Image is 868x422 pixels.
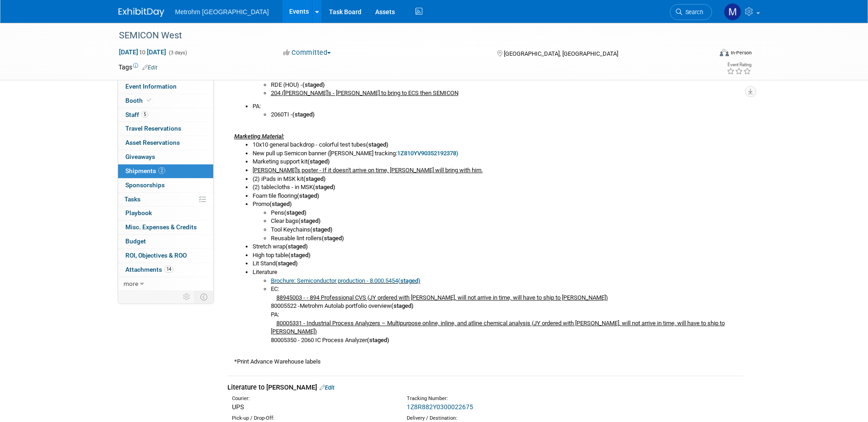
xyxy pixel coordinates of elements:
li: 2060TI - [271,111,743,119]
u: 80005331 - Industrial Process Analyzers – Multipurpose online, inline, and atline chemical analys... [271,320,725,335]
div: Pick-up / Drop-Off: [232,415,393,422]
div: Event Format [658,47,752,61]
a: Brochure: Semiconductor production - 8.000.5454(staged) [271,277,421,284]
b: (staged) [275,260,298,267]
div: SEMICON West [116,27,698,44]
a: Attachments14 [118,263,213,277]
span: more [124,280,138,287]
span: Giveaways [125,153,155,160]
span: (3 days) [168,50,187,56]
li: PA: [253,102,743,119]
li: (2) iPads in MSK kit [253,175,743,184]
a: Budget [118,235,213,248]
a: Sponsorships [118,179,213,192]
span: Search [682,9,703,16]
span: 5 [141,111,148,118]
a: Asset Reservations [118,136,213,150]
span: Misc. Expenses & Credits [125,223,197,231]
span: [GEOGRAPHIC_DATA], [GEOGRAPHIC_DATA] [504,50,618,57]
a: Edit [142,64,157,71]
a: Edit [319,384,334,391]
td: Toggle Event Tabs [194,291,213,303]
li: High top table [253,251,743,260]
b: (staged) [292,111,315,118]
u: 88945003 - - 894 Professional CVS (JY ordered with [PERSON_NAME], will not arrive in time, will h... [276,294,608,301]
li: Clear bags [271,217,743,226]
a: Giveaways [118,150,213,164]
span: Metrohm [GEOGRAPHIC_DATA] [175,8,269,16]
i: Booth reservation complete [147,98,151,103]
a: Tasks [118,193,213,206]
a: Event Information [118,80,213,94]
div: Delivery / Destination: [407,415,568,422]
b: (staged) [398,277,421,284]
div: Event Rating [727,63,751,67]
li: Promo [253,200,743,243]
img: Michelle Simoes [724,3,741,21]
li: 10x10 general backdrop - colorful test tubes [253,141,743,149]
b: (staged) [303,175,326,182]
span: Tasks [124,195,140,203]
li: EC: [253,63,743,97]
u: [PERSON_NAME]'s poster - If it doesn't arrive on time, [PERSON_NAME] will bring with him. [253,167,483,174]
b: (staged) [286,243,308,250]
b: (staged) [270,200,292,207]
a: Search [670,4,712,20]
span: Event Information [125,83,177,90]
b: (staged) [307,158,330,165]
span: 2 [158,167,165,174]
a: Booth [118,94,213,108]
span: Playbook [125,209,152,216]
a: Shipments2 [118,164,213,178]
b: (staged) [313,184,335,190]
span: Sponsorships [125,181,165,189]
span: Staff [125,111,148,118]
li: New pull up Semicon banner ([PERSON_NAME] tracking: [253,149,743,158]
li: RDE (HOU) - [271,81,743,90]
span: [DATE] [DATE] [119,48,167,56]
span: Attachments [125,266,173,273]
li: Lit Stand [253,259,743,268]
span: Travel Reservations [125,125,181,132]
span: Shipments [125,167,165,174]
a: Playbook [118,206,213,220]
b: (staged) [302,81,325,88]
b: (staged) [297,192,319,199]
button: Committed [280,48,334,58]
li: Stretch wrap [253,243,743,251]
u: 204 ([PERSON_NAME]'s - [PERSON_NAME] to bring to ECS then SEMICON [271,90,458,96]
a: ROI, Objectives & ROO [118,249,213,263]
td: Tags [119,63,157,72]
b: (staged) [322,235,344,242]
li: Marketing support kit [253,158,743,166]
b: (staged) [367,337,389,343]
li: Pens [271,209,743,217]
li: Literature [253,268,743,344]
div: In-Person [730,49,752,56]
img: ExhibitDay [119,8,164,17]
a: Travel Reservations [118,122,213,136]
td: Personalize Event Tab Strip [179,291,195,303]
span: Booth [125,97,153,104]
a: 1Z8R882Y0300022675 [407,403,473,411]
div: Literature to [PERSON_NAME] [227,383,743,392]
a: more [118,277,213,291]
div: UPS [232,402,393,411]
b: (staged) [310,226,333,233]
b: (staged) [284,209,307,216]
b: (staged) [298,217,321,224]
li: (2) tablecloths - in MSK [253,183,743,192]
div: Courier: [232,395,393,402]
img: Format-Inperson.png [720,49,729,56]
li: EC: 80005522 -Metrohm Autolab portfolio overview PA: 80005350 - 2060 IC Process Analyzer [271,285,743,344]
li: Tool Keychains [271,226,743,234]
li: Reusable lint rollers [271,234,743,243]
span: to [138,48,147,56]
b: (staged) [366,141,388,148]
a: Misc. Expenses & Credits [118,221,213,234]
span: Asset Reservations [125,139,180,146]
a: Staff5 [118,108,213,122]
span: 14 [164,266,173,273]
span: ROI, Objectives & ROO [125,252,187,259]
b: (staged) [391,302,414,309]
